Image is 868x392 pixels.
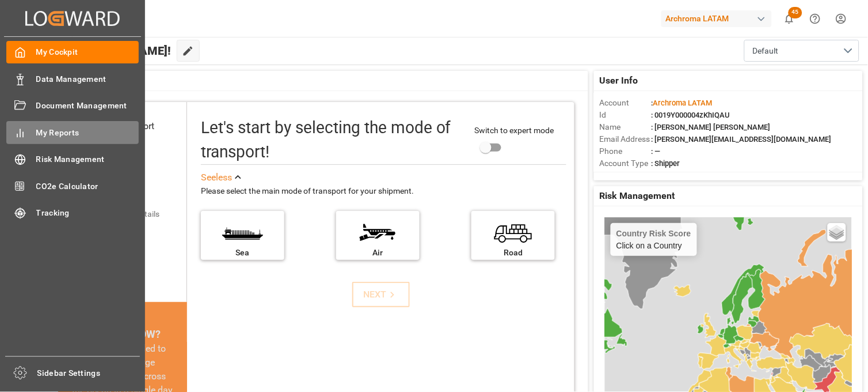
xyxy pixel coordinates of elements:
span: Phone [600,145,652,157]
span: Tracking [36,207,139,219]
a: Layers [828,223,846,242]
a: Risk Management [6,148,139,171]
span: Hello [PERSON_NAME]! [47,40,171,62]
span: : — [652,147,661,156]
a: My Cockpit [6,41,139,63]
button: show 45 new notifications [776,6,802,32]
span: Email Address [600,133,652,145]
span: Archroma LATAM [653,99,713,107]
div: NEXT [363,288,398,301]
a: Tracking [6,202,139,224]
div: See less [201,171,232,184]
span: CO2e Calculator [36,180,139,193]
span: Data Management [36,73,139,85]
div: Road [477,247,549,259]
span: : [652,99,713,107]
div: Click on a Country [616,229,691,250]
h4: Country Risk Score [616,229,691,238]
span: Sidebar Settings [37,367,140,379]
span: Default [753,45,779,57]
span: Id [600,109,652,121]
span: My Cockpit [36,46,139,58]
span: Account Type [600,157,652,169]
div: Please select the main mode of transport for your shipment. [201,184,566,198]
span: 45 [789,7,802,18]
span: Document Management [36,100,139,112]
span: : [PERSON_NAME] [PERSON_NAME] [652,123,771,131]
a: My Reports [6,121,139,144]
a: Data Management [6,67,139,90]
button: NEXT [352,282,410,307]
div: Sea [207,247,279,259]
div: Archroma LATAM [661,10,772,27]
a: CO2e Calculator [6,175,139,197]
span: Risk Management [36,153,139,165]
div: Let's start by selecting the mode of transport! [201,116,463,164]
span: Account [600,97,652,109]
span: User Info [600,74,638,88]
span: Switch to expert mode [475,126,554,135]
button: Help Center [802,6,828,32]
span: : [PERSON_NAME][EMAIL_ADDRESS][DOMAIN_NAME] [652,135,832,144]
a: Document Management [6,95,139,117]
span: Risk Management [600,189,675,203]
span: Name [600,121,652,133]
button: Archroma LATAM [661,7,776,29]
span: : 0019Y000004zKhIQAU [652,111,730,119]
div: Air [342,247,414,259]
span: : Shipper [652,159,680,168]
button: open menu [744,40,859,62]
span: My Reports [36,127,139,139]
